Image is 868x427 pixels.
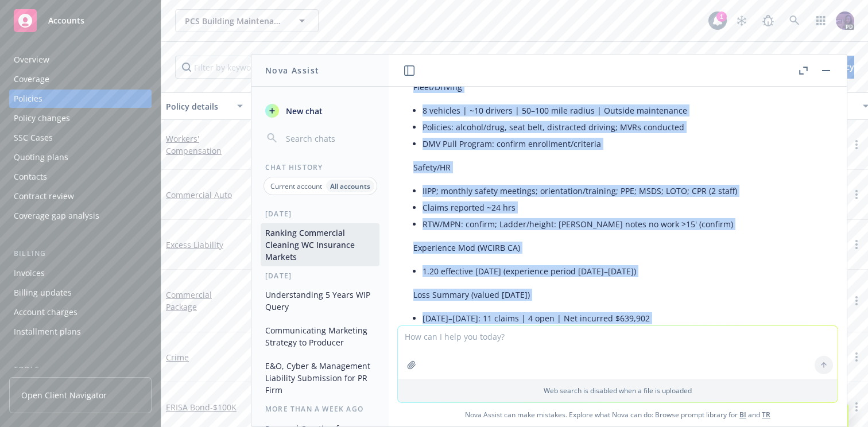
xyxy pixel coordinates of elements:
[251,162,389,172] div: Chat History
[9,284,152,302] a: Billing updates
[850,400,863,414] a: more
[14,90,42,108] div: Policies
[14,207,99,225] div: Coverage gap analysis
[757,9,780,32] a: Report a Bug
[423,310,812,327] li: [DATE]–[DATE]: 11 claims | 4 open | Net incurred $639,902
[9,5,152,37] a: Accounts
[9,90,152,108] a: Policies
[9,323,152,341] a: Installment plans
[762,410,770,420] a: TR
[166,133,222,156] a: Workers' Compensation
[166,402,237,413] a: ERISA Bond
[850,350,863,364] a: more
[261,223,379,266] button: Ranking Commercial Cleaning WC Insurance Markets
[9,187,152,205] a: Contract review
[809,9,832,32] a: Switch app
[850,188,863,201] a: more
[9,148,152,166] a: Quoting plans
[270,181,322,191] p: Current account
[423,183,812,199] li: IIPP; monthly safety meetings; orientation/training; PPE; MSDS; LOTO; CPR (2 staff)
[284,130,375,146] input: Search chats
[166,189,232,200] a: Commercial Auto
[261,321,379,352] button: Communicating Marketing Strategy to Producer
[423,102,812,119] li: 8 vehicles | ~10 drivers | 50–100 mile radius | Outside maintenance
[330,181,370,191] p: All accounts
[716,11,727,22] div: 1
[423,135,812,152] li: DMV Pull Program: confirm enrollment/criteria
[14,303,77,321] div: Account charges
[14,168,47,186] div: Contacts
[9,51,152,69] a: Overview
[14,264,45,282] div: Invoices
[210,402,237,413] span: - $100K
[9,168,152,186] a: Contacts
[9,264,152,282] a: Invoices
[251,271,389,281] div: [DATE]
[175,9,319,32] button: PCS Building Maintenance Inc
[850,238,863,251] a: more
[166,239,223,250] a: Excess Liability
[166,289,212,312] a: Commercial Package
[423,199,812,216] li: Claims reported ~24 hrs
[21,389,107,401] span: Open Client Navigator
[261,285,379,316] button: Understanding 5 Years WIP Query
[9,109,152,127] a: Policy changes
[423,216,812,232] li: RTW/MPN: confirm; Ladder/height: [PERSON_NAME] notes no work >15' (confirm)
[9,207,152,225] a: Coverage gap analysis
[9,303,152,321] a: Account charges
[14,51,49,69] div: Overview
[14,109,70,127] div: Policy changes
[783,9,806,32] a: Search
[14,148,68,166] div: Quoting plans
[251,404,389,414] div: More than a week ago
[14,70,49,88] div: Coverage
[413,81,812,93] p: Fleet/Driving
[413,242,812,254] p: Experience Mod (WCIRB CA)
[14,323,81,341] div: Installment plans
[261,100,379,121] button: New chat
[9,129,152,147] a: SSC Cases
[836,11,854,30] img: photo
[850,294,863,308] a: more
[423,263,812,280] li: 1.20 effective [DATE] (experience period [DATE]–[DATE])
[739,410,746,420] a: BI
[247,92,391,120] button: Lines of coverage
[423,119,812,135] li: Policies: alcohol/drug, seat belt, distracted driving; MVRs conducted
[393,403,842,426] span: Nova Assist can make mistakes. Explore what Nova can do: Browse prompt library for and
[265,64,319,76] h1: Nova Assist
[14,187,74,205] div: Contract review
[850,138,863,152] a: more
[48,16,84,25] span: Accounts
[166,352,189,363] a: Crime
[14,129,53,147] div: SSC Cases
[166,100,230,112] div: Policy details
[261,356,379,399] button: E&O, Cyber & Management Liability Submission for PR Firm
[9,248,152,259] div: Billing
[14,284,72,302] div: Billing updates
[405,386,831,395] p: Web search is disabled when a file is uploaded
[185,15,284,27] span: PCS Building Maintenance Inc
[175,56,374,79] input: Filter by keyword...
[251,209,389,219] div: [DATE]
[284,105,323,117] span: New chat
[730,9,753,32] a: Stop snowing
[161,92,247,120] button: Policy details
[413,161,812,173] p: Safety/HR
[9,364,152,375] div: Tools
[413,289,812,301] p: Loss Summary (valued [DATE])
[9,70,152,88] a: Coverage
